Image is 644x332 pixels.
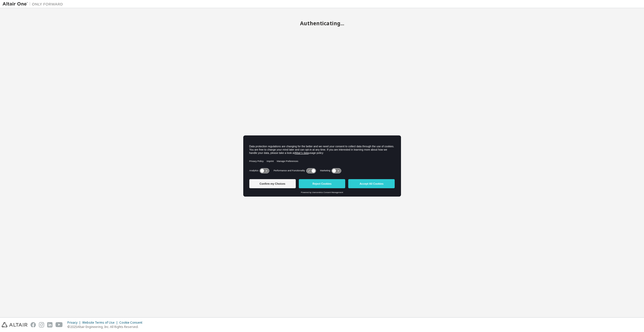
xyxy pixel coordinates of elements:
img: facebook.svg [31,322,36,327]
div: Privacy [67,321,82,325]
p: © 2025 Altair Engineering, Inc. All Rights Reserved. [67,325,145,329]
img: Altair One [3,2,66,7]
h2: Authenticating... [3,20,641,27]
img: altair_logo.svg [2,322,28,327]
div: Cookie Consent [119,321,145,325]
img: instagram.svg [39,322,44,327]
img: linkedin.svg [47,322,52,327]
div: Website Terms of Use [82,321,119,325]
img: youtube.svg [56,322,63,327]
